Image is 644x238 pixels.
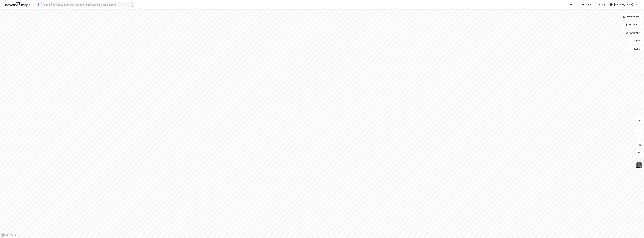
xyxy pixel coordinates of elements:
iframe: Chat Widget [627,222,644,238]
div: Mine Tags [579,3,592,7]
button: Analyse [623,29,643,36]
input: Søk på adresse, matrikkel, gårdeiere, leietakere eller personer [43,2,133,7]
button: Tags [627,46,643,52]
div: Kontrollprogram for chat [627,222,644,238]
img: 9k= [636,162,642,169]
a: Mapbox homepage [1,233,16,237]
div: Kart [567,3,572,7]
img: logo.a4113a55bc3d86da70a041830d287a7e.svg [5,2,30,7]
button: Bokmerker [620,13,643,20]
button: Datasett [622,21,643,28]
div: [PERSON_NAME] [614,3,633,7]
div: Bolig [599,3,605,7]
button: Filter [626,37,643,44]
